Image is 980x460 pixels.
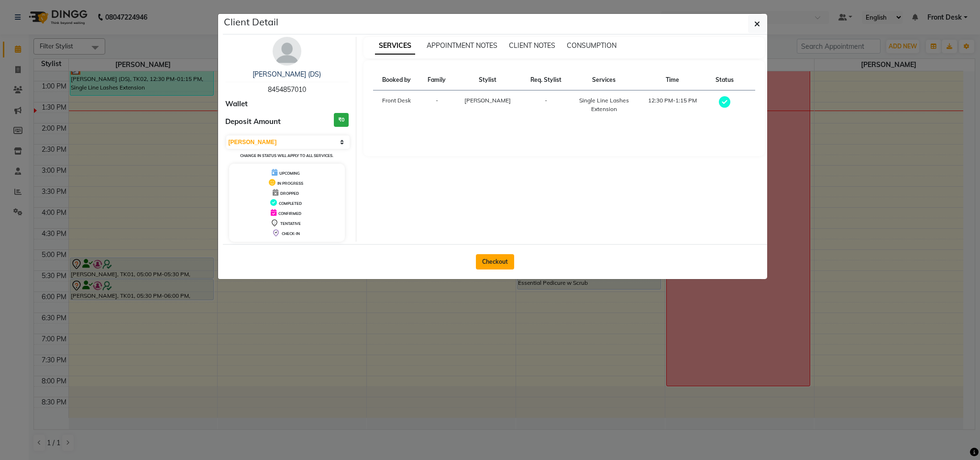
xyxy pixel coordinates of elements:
[225,99,248,110] span: Wallet
[637,70,707,90] th: Time
[373,70,419,90] th: Booked by
[476,254,514,269] button: Checkout
[268,85,306,94] span: 8454857010
[277,181,303,186] span: IN PROGRESS
[279,171,300,176] span: UPCOMING
[253,70,321,79] a: [PERSON_NAME] (DS)
[334,113,349,127] h3: ₹0
[224,15,278,29] h5: Client Detail
[521,70,571,90] th: Req. Stylist
[521,90,571,120] td: -
[464,97,511,104] span: [PERSON_NAME]
[280,221,301,226] span: TENTATIVE
[240,153,333,158] small: Change in status will apply to all services.
[576,96,631,113] div: Single Line Lashes Extension
[419,90,454,120] td: -
[454,70,521,90] th: Stylist
[273,37,301,66] img: avatar
[278,211,301,216] span: CONFIRMED
[373,90,419,120] td: Front Desk
[427,41,497,50] span: APPOINTMENT NOTES
[419,70,454,90] th: Family
[707,70,742,90] th: Status
[279,201,302,206] span: COMPLETED
[567,41,617,50] span: CONSUMPTION
[637,90,707,120] td: 12:30 PM-1:15 PM
[571,70,637,90] th: Services
[280,191,299,196] span: DROPPED
[509,41,555,50] span: CLIENT NOTES
[282,231,300,236] span: CHECK-IN
[225,116,281,127] span: Deposit Amount
[375,37,415,55] span: SERVICES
